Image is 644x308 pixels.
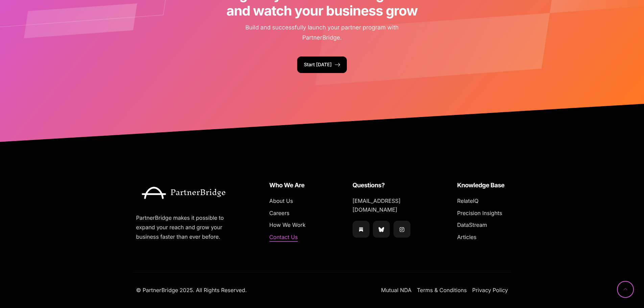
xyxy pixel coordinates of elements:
a: Bluesky [373,221,390,238]
p: PartnerBridge makes it possible to expand your reach and grow your business faster than ever before. [136,213,229,241]
a: Start [DATE] [297,56,347,73]
a: Privacy Policy [472,286,508,295]
a: Mutual NDA [381,286,411,295]
p: Build and successfully launch your partner program with PartnerBridge. [234,23,410,43]
h5: Knowledge Base [457,181,508,190]
a: How We Work [269,221,306,230]
a: [EMAIL_ADDRESS][DOMAIN_NAME] [353,197,425,214]
a: Instagram [393,221,410,238]
a: Contact Us [269,233,298,242]
a: Precision Insights [457,209,502,218]
a: DataStream [457,221,487,230]
a: Terms & Conditions [417,286,467,295]
span: Start [DATE] [304,63,332,67]
p: © PartnerBridge 2025. All Rights Reserved. [136,285,355,295]
a: RelateIQ [457,197,478,206]
h5: Who We Are [269,181,320,190]
a: About Us [269,197,293,206]
h5: Questions? [353,181,425,190]
a: Articles [457,233,476,242]
a: Substack [353,221,369,238]
a: Careers [269,209,290,218]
